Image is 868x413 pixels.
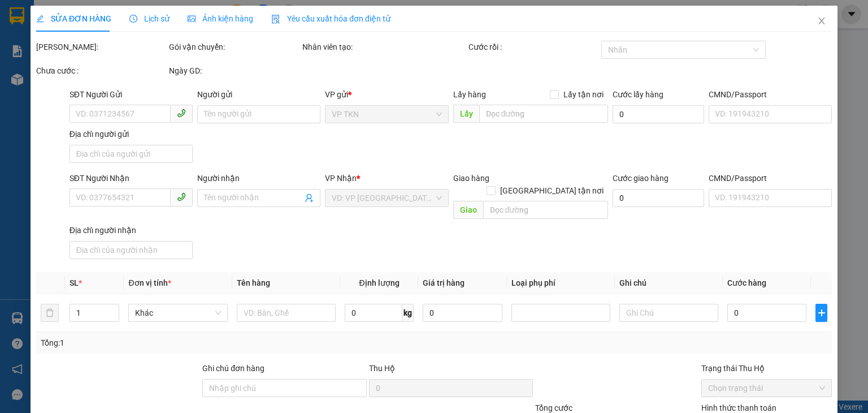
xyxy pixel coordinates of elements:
[177,109,186,118] span: phone
[41,304,59,322] button: delete
[453,90,485,99] span: Lấy hàng
[483,201,608,219] input: Dọc đường
[613,174,669,183] label: Cước giao hàng
[468,41,599,53] div: Cước rồi :
[453,201,483,219] span: Giao
[202,364,264,373] label: Ghi chú đơn hàng
[727,278,766,287] span: Cước hàng
[368,364,394,373] span: Thu Hộ
[613,189,704,207] input: Cước giao hàng
[479,105,608,123] input: Dọc đường
[129,15,137,23] span: clock-circle
[129,14,170,23] span: Lịch sử
[202,379,366,397] input: Ghi chú đơn hàng
[302,41,466,53] div: Nhân viên tạo:
[70,278,79,287] span: SL
[708,380,825,397] span: Chọn trạng thái
[70,128,193,140] div: Địa chỉ người gửi
[709,172,832,184] div: CMND/Passport
[36,64,167,77] div: Chưa cước :
[177,192,186,201] span: phone
[188,15,196,23] span: picture
[70,145,193,163] input: Địa chỉ của người gửi
[559,88,608,101] span: Lấy tận nơi
[709,88,832,101] div: CMND/Passport
[496,184,608,197] span: [GEOGRAPHIC_DATA] tận nơi
[423,278,465,287] span: Giá trị hàng
[701,403,776,412] label: Hình thức thanh toán
[271,14,390,23] span: Yêu cầu xuất hóa đơn điện tử
[817,16,826,25] span: close
[332,106,441,123] span: VP TKN
[507,272,615,294] th: Loại phụ phí
[453,105,479,123] span: Lấy
[36,14,111,23] span: SỬA ĐƠN HÀNG
[613,90,663,99] label: Cước lấy hàng
[41,337,336,349] div: Tổng: 1
[271,15,280,24] img: icon
[70,224,193,236] div: Địa chỉ người nhận
[169,41,300,53] div: Gói vận chuyển:
[325,88,448,101] div: VP gửi
[535,403,572,412] span: Tổng cước
[70,88,193,101] div: SĐT Người Gửi
[701,362,832,375] div: Trạng thái Thu Hộ
[325,174,357,183] span: VP Nhận
[615,272,723,294] th: Ghi chú
[169,64,300,77] div: Ngày GD:
[36,15,44,23] span: edit
[197,88,320,101] div: Người gửi
[816,308,827,317] span: plus
[70,241,193,259] input: Địa chỉ của người nhận
[359,278,399,287] span: Định lượng
[236,278,270,287] span: Tên hàng
[70,172,193,184] div: SĐT Người Nhận
[619,304,718,322] input: Ghi Chú
[613,105,704,123] input: Cước lấy hàng
[402,304,414,322] span: kg
[305,193,314,203] span: user-add
[236,304,335,322] input: VD: Bàn, Ghế
[806,6,837,37] button: Close
[815,304,827,322] button: plus
[135,304,220,321] span: Khác
[128,278,171,287] span: Đơn vị tính
[197,172,320,184] div: Người nhận
[36,41,167,53] div: [PERSON_NAME]:
[188,14,253,23] span: Ảnh kiện hàng
[453,174,489,183] span: Giao hàng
